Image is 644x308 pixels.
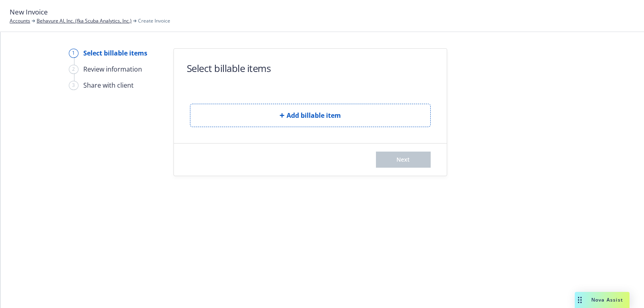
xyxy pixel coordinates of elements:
[83,64,142,74] div: Review information
[575,292,585,308] div: Drag to move
[83,80,134,90] div: Share with client
[69,49,78,58] div: 1
[287,111,341,120] span: Add billable item
[37,17,132,25] a: Behavure AI, Inc. (fka Scuba Analytics, Inc.)
[187,62,271,75] h1: Select billable items
[138,17,170,25] span: Create Invoice
[376,152,431,168] button: Next
[10,7,48,17] span: New Invoice
[396,156,410,163] span: Next
[83,48,147,58] div: Select billable items
[69,65,78,74] div: 2
[591,296,623,303] span: Nova Assist
[69,81,78,90] div: 3
[10,17,30,25] a: Accounts
[190,104,431,127] button: Add billable item
[575,292,630,308] button: Nova Assist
